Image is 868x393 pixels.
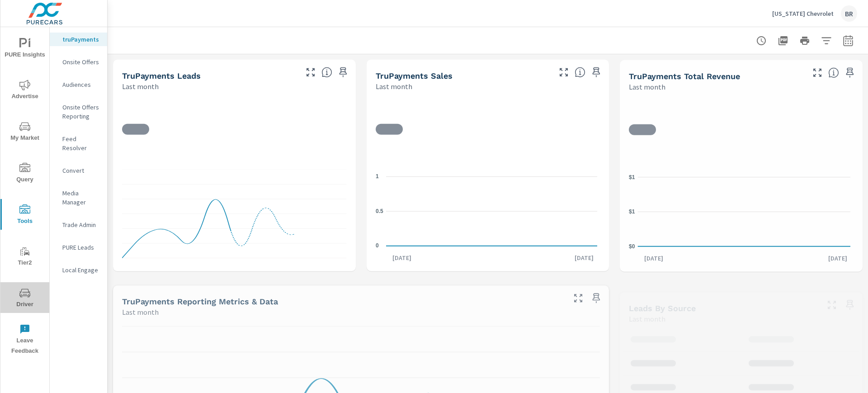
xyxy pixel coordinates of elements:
button: Make Fullscreen [557,65,571,80]
span: Number of sales matched to a truPayments lead. [Source: This data is sourced from the dealer's DM... [575,67,585,78]
span: Leave Feedback [3,324,47,356]
p: [DATE] [822,254,854,263]
text: 1 [376,173,379,180]
text: 0 [376,242,379,249]
p: Media Manager [62,189,100,207]
button: Make Fullscreen [303,65,318,80]
h5: Leads By Source [629,303,696,313]
div: Trade Admin [50,218,107,232]
p: truPayments [62,35,100,44]
span: Save this to your personalized report [589,65,604,80]
p: Audiences [62,80,100,89]
p: Last month [629,81,665,92]
p: Onsite Offers [62,57,100,66]
span: Save this to your personalized report [843,66,857,80]
h5: truPayments Sales [376,71,453,80]
button: Print Report [796,32,814,50]
text: $1 [629,174,635,180]
div: Onsite Offers [50,55,107,69]
div: Audiences [50,78,107,91]
span: Query [3,163,47,185]
p: [DATE] [638,254,670,263]
span: Driver [3,288,47,310]
text: $1 [629,208,635,215]
button: Make Fullscreen [810,66,825,80]
p: PURE Leads [62,243,100,252]
button: Make Fullscreen [825,298,839,312]
text: 0.5 [376,208,383,214]
p: Last month [122,307,159,317]
text: $0 [629,243,635,249]
div: truPayments [50,33,107,46]
button: Apply Filters [817,32,835,50]
p: Trade Admin [62,220,100,229]
div: Media Manager [50,186,107,209]
p: [DATE] [568,253,600,262]
p: Last month [122,81,159,92]
h5: truPayments Leads [122,71,201,80]
span: The number of truPayments leads. [321,67,332,78]
p: Feed Resolver [62,134,100,152]
h5: truPayments Total Revenue [629,71,740,81]
p: Onsite Offers Reporting [62,103,100,121]
div: PURE Leads [50,241,107,254]
div: Onsite Offers Reporting [50,100,107,123]
p: Local Engage [62,265,100,275]
span: Advertise [3,80,47,102]
span: Save this to your personalized report [589,291,604,305]
p: [US_STATE] Chevrolet [772,9,834,18]
div: BR [841,5,857,22]
button: "Export Report to PDF" [774,32,792,50]
span: Total revenue from sales matched to a truPayments lead. [Source: This data is sourced from the de... [828,67,839,78]
p: Last month [376,81,412,92]
button: Make Fullscreen [571,291,585,305]
p: [DATE] [386,253,418,262]
button: Select Date Range [839,32,857,50]
span: My Market [3,121,47,143]
div: Convert [50,164,107,177]
span: Tools [3,204,47,227]
div: Feed Resolver [50,132,107,155]
h5: truPayments Reporting Metrics & Data [122,297,278,306]
span: Tier2 [3,246,47,268]
p: Convert [62,166,100,175]
div: Local Engage [50,263,107,277]
div: nav menu [0,27,49,360]
span: PURE Insights [3,38,47,60]
span: Save this to your personalized report [336,65,350,80]
span: Save this to your personalized report [843,298,857,312]
p: Last month [629,313,665,324]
